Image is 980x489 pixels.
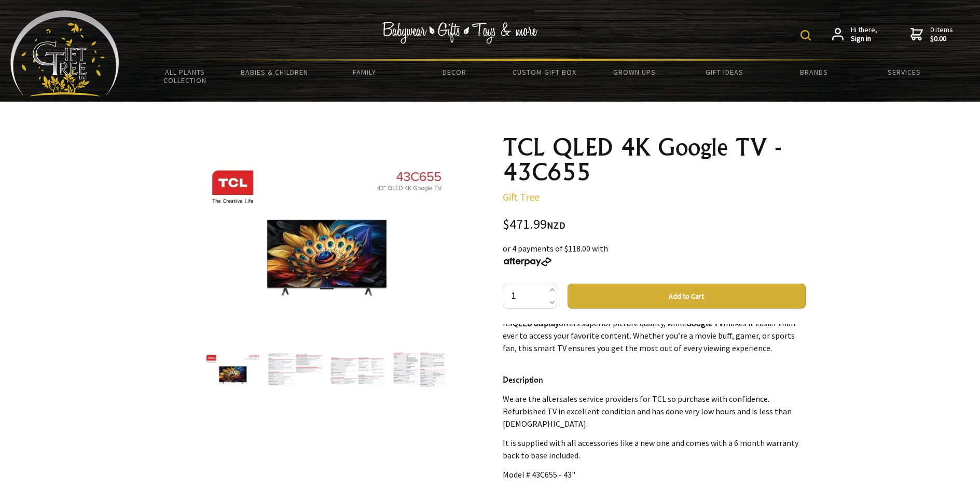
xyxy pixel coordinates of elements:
[679,61,769,83] a: Gift Ideas
[503,393,806,430] p: We are the aftersales service providers for TCL so purchase with confidence. Refurbished TV in ex...
[930,25,953,44] span: 0 items
[503,373,806,386] h4: Description
[503,218,806,232] div: $471.99
[503,437,806,462] p: It is supplied with all accessories like a new one and comes with a 6 month warranty back to base...
[859,61,949,83] a: Services
[10,10,119,96] img: Babyware - Gifts - Toys and more...
[503,242,806,267] div: or 4 payments of $118.00 with
[503,190,540,203] a: Gift Tree
[513,318,559,328] strong: QLED display
[409,61,499,83] a: Decor
[686,318,723,328] strong: Google TV
[320,61,409,83] a: Family
[568,284,806,309] button: Add to Cart
[503,135,806,185] h1: TCL QLED 4K Google TV - 43C655
[930,34,953,44] strong: $0.00
[205,163,447,309] img: TCL QLED 4K Google TV - 43C655
[503,468,806,481] p: Model # 43C655 - 43"
[503,257,553,267] img: Afterpay
[329,356,385,384] img: TCL QLED 4K Google TV - 43C655
[205,353,261,387] img: TCL QLED 4K Google TV - 43C655
[832,25,877,44] a: Hi there,Sign in
[230,61,320,83] a: Babies & Children
[382,22,538,44] img: Babywear - Gifts - Toys & more
[800,30,811,40] img: product search
[851,34,877,44] strong: Sign in
[851,25,877,44] span: Hi there,
[769,61,859,83] a: Brands
[140,61,230,91] a: All Plants Collection
[547,219,565,231] span: NZD
[500,61,589,83] a: Custom Gift Box
[393,352,446,388] img: TCL QLED 4K Google TV - 43C655
[589,61,679,83] a: Grown Ups
[910,25,953,44] a: 0 items$0.00
[267,353,323,386] img: TCL QLED 4K Google TV - 43C655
